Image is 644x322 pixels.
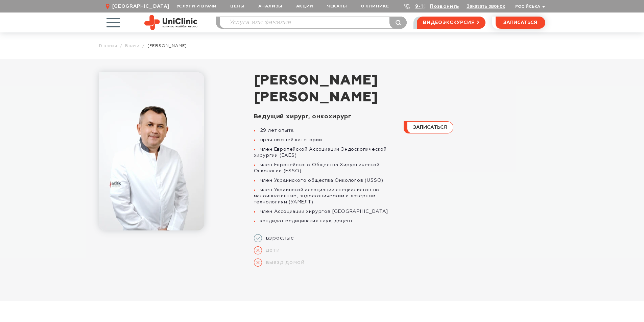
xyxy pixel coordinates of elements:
[254,137,396,143] li: врач высшей категории
[254,127,396,133] li: 29 лет опыта
[99,72,204,230] img: Захарчук Александр Валентинович
[413,125,447,130] span: записаться
[254,187,396,205] li: член Украинской ассоциации специалистов по малоинвазивным, эндоскопическим и лазерным технологиям...
[112,3,170,9] span: [GEOGRAPHIC_DATA]
[125,43,140,48] a: Врачи
[220,17,407,28] input: Услуга или фамилия
[254,218,396,224] li: кандидат медицинских наук, доцент
[430,4,459,9] a: Позвонить
[254,113,396,121] div: Ведущий хирург, онкохирург
[503,20,537,25] span: записаться
[496,17,545,29] button: записаться
[254,177,396,183] li: член Украинского общества Онкологов (USSO)
[404,121,453,133] button: записаться
[515,5,540,9] span: Російська
[417,17,485,29] a: видеоэкскурсия
[467,3,505,9] button: Заказать звонок
[99,43,118,48] a: Главная
[262,247,280,254] span: дети
[514,4,545,9] button: Російська
[254,146,396,158] li: член Европейской Ассоциации Эндоскопической хирургии (EAES)
[254,208,396,215] li: член Ассоциации хирургов [GEOGRAPHIC_DATA]
[423,17,475,28] span: видеоэкскурсия
[415,4,430,9] a: 9-103
[254,72,545,106] h1: [PERSON_NAME]
[254,72,545,89] span: [PERSON_NAME]
[144,15,197,30] img: Site
[147,43,187,48] span: [PERSON_NAME]
[254,162,396,174] li: член Европейского Общества Хирургической Онкологии (ESSO)
[262,235,294,242] span: взрослые
[262,259,305,266] span: выезд домой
